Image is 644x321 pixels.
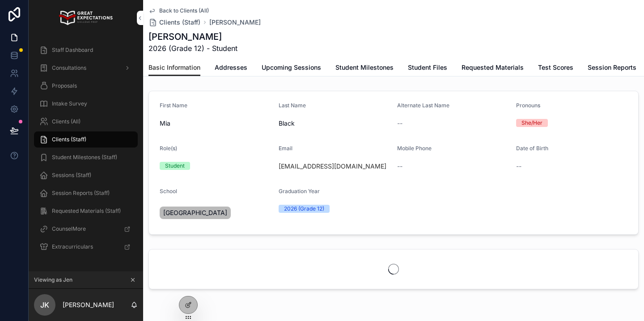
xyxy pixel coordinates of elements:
a: [EMAIL_ADDRESS][DOMAIN_NAME] [279,162,386,171]
span: Student Milestones (Staff) [52,154,117,161]
a: Back to Clients (All) [148,7,209,14]
a: Clients (Staff) [34,131,138,148]
div: She/Her [521,119,542,127]
a: Sessions (Staff) [34,167,138,183]
span: 2026 (Grade 12) - Student [148,43,237,54]
span: JK [40,300,49,310]
span: CounselMore [52,225,86,232]
div: scrollable content [29,36,143,266]
a: Basic Information [148,59,200,76]
a: Requested Materials (Staff) [34,203,138,219]
span: Student Milestones [335,63,394,72]
a: Student Files [408,59,447,77]
span: Session Reports [588,63,636,72]
span: Clients (Staff) [159,18,200,27]
span: Clients (All) [52,118,80,125]
span: Back to Clients (All) [159,7,209,14]
span: Alternate Last Name [397,102,449,109]
a: [PERSON_NAME] [209,18,261,27]
a: Student Milestones [335,59,394,77]
a: Consultations [34,60,138,76]
a: Student Milestones (Staff) [34,149,138,165]
h1: [PERSON_NAME] [148,30,237,43]
span: Mobile Phone [397,145,432,152]
span: Consultations [52,64,86,72]
a: Clients (Staff) [148,18,200,27]
span: Requested Materials [462,63,524,72]
a: Upcoming Sessions [262,59,321,77]
span: -- [397,119,402,128]
span: Viewing as Jen [34,276,72,283]
a: Addresses [215,59,247,77]
div: 2026 (Grade 12) [284,205,324,213]
span: Clients (Staff) [52,136,86,143]
span: Requested Materials (Staff) [52,207,121,215]
a: Test Scores [538,59,573,77]
a: Proposals [34,78,138,94]
a: Staff Dashboard [34,42,138,58]
span: First Name [160,102,187,109]
span: Staff Dashboard [52,46,93,54]
span: Black [279,119,390,128]
p: [PERSON_NAME] [63,300,114,309]
span: [GEOGRAPHIC_DATA] [163,208,227,217]
span: Pronouns [516,102,540,109]
span: Date of Birth [516,145,548,152]
span: Test Scores [538,63,573,72]
span: Mia [160,119,271,128]
a: Extracurriculars [34,239,138,255]
span: Intake Survey [52,100,87,107]
span: Last Name [279,102,306,109]
span: Upcoming Sessions [262,63,321,72]
span: -- [516,162,521,171]
span: Addresses [215,63,247,72]
span: Proposals [52,82,77,89]
span: Sessions (Staff) [52,172,91,179]
span: -- [397,162,402,171]
span: Email [279,145,292,152]
div: Student [165,162,185,170]
span: Role(s) [160,145,177,152]
span: Graduation Year [279,188,320,194]
span: Basic Information [148,63,200,72]
span: Session Reports (Staff) [52,190,110,197]
span: Student Files [408,63,447,72]
a: Session Reports (Staff) [34,185,138,201]
img: App logo [59,11,112,25]
a: Intake Survey [34,96,138,112]
span: Extracurriculars [52,243,93,250]
span: School [160,188,177,194]
a: Session Reports [588,59,636,77]
a: Requested Materials [462,59,524,77]
a: CounselMore [34,221,138,237]
a: Clients (All) [34,114,138,130]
